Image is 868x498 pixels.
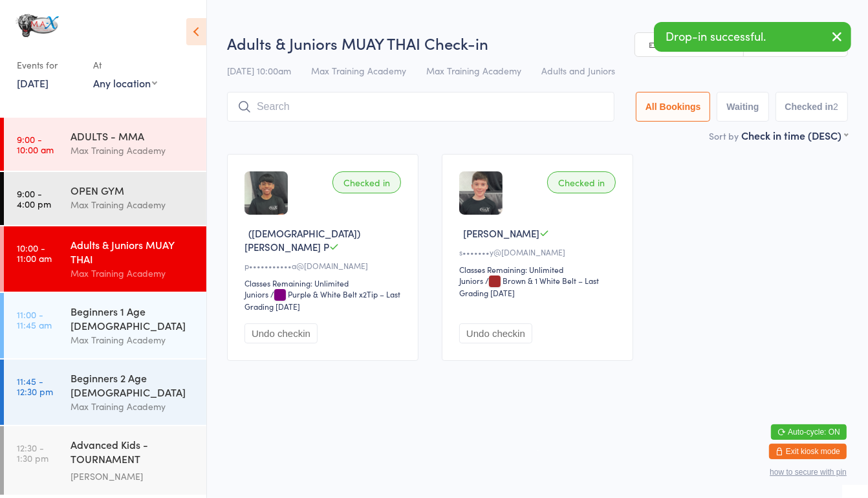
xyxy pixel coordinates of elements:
div: Classes Remaining: Unlimited [244,277,405,288]
a: 10:00 -11:00 amAdults & Juniors MUAY THAIMax Training Academy [4,226,206,292]
img: image1709381081.png [244,171,288,215]
span: / Purple & White Belt x2Tip – Last Grading [DATE] [244,288,400,312]
button: All Bookings [636,92,711,122]
time: 11:00 - 11:45 am [17,309,52,330]
div: Drop-in successful. [654,22,851,52]
span: / Brown & 1 White Belt – Last Grading [DATE] [459,275,599,298]
div: At [93,54,157,76]
button: Exit kiosk mode [769,444,847,459]
label: Sort by [709,129,739,142]
a: 11:00 -11:45 amBeginners 1 Age [DEMOGRAPHIC_DATA]Max Training Academy [4,293,206,358]
a: [DATE] [17,76,49,90]
div: Max Training Academy [71,399,195,414]
div: Adults & Juniors MUAY THAI [71,237,195,266]
button: Auto-cycle: ON [771,424,847,440]
a: 12:30 -1:30 pmAdvanced Kids - TOURNAMENT PREPARATION[PERSON_NAME] [4,426,206,495]
h2: Adults & Juniors MUAY THAI Check-in [227,32,848,54]
div: Advanced Kids - TOURNAMENT PREPARATION [71,437,195,469]
div: Max Training Academy [71,332,195,347]
div: Checked in [547,171,616,193]
div: Juniors [244,288,268,299]
a: 9:00 -4:00 pmOPEN GYMMax Training Academy [4,172,206,225]
div: Juniors [459,275,483,286]
div: s•••••••y@[DOMAIN_NAME] [459,246,620,257]
time: 9:00 - 4:00 pm [17,188,51,209]
input: Search [227,92,614,122]
div: OPEN GYM [71,183,195,197]
div: Classes Remaining: Unlimited [459,264,620,275]
span: [PERSON_NAME] [463,226,539,240]
div: Max Training Academy [71,197,195,212]
button: Undo checkin [459,323,532,343]
button: Checked in2 [776,92,849,122]
div: 2 [833,102,838,112]
button: how to secure with pin [770,468,847,477]
span: [DATE] 10:00am [227,64,291,77]
div: [PERSON_NAME] [71,469,195,484]
div: p•••••••••••a@[DOMAIN_NAME] [244,260,405,271]
time: 11:45 - 12:30 pm [17,376,53,396]
div: Max Training Academy [71,266,195,281]
a: 9:00 -10:00 amADULTS - MMAMax Training Academy [4,118,206,171]
span: Max Training Academy [311,64,406,77]
span: Adults and Juniors [541,64,615,77]
button: Waiting [717,92,768,122]
div: Beginners 2 Age [DEMOGRAPHIC_DATA] [71,371,195,399]
span: ([DEMOGRAPHIC_DATA]) [PERSON_NAME] P [244,226,360,254]
img: image1710200587.png [459,171,503,215]
button: Undo checkin [244,323,318,343]
time: 10:00 - 11:00 am [17,243,52,263]
div: Any location [93,76,157,90]
div: Beginners 1 Age [DEMOGRAPHIC_DATA] [71,304,195,332]
div: Checked in [332,171,401,193]
div: Max Training Academy [71,143,195,158]
img: MAX Training Academy Ltd [13,10,61,41]
div: Check in time (DESC) [741,128,848,142]
span: Max Training Academy [426,64,521,77]
div: ADULTS - MMA [71,129,195,143]
time: 9:00 - 10:00 am [17,134,54,155]
div: Events for [17,54,80,76]
a: 11:45 -12:30 pmBeginners 2 Age [DEMOGRAPHIC_DATA]Max Training Academy [4,360,206,425]
time: 12:30 - 1:30 pm [17,442,49,463]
